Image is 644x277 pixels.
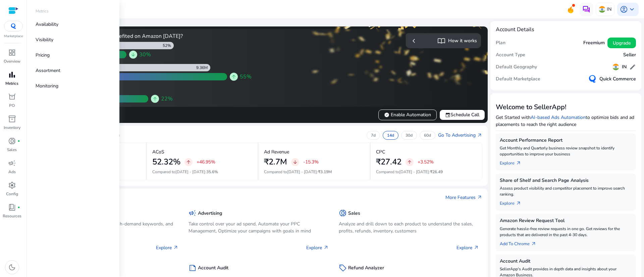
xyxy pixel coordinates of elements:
p: Explore [306,244,329,251]
span: dashboard [8,49,16,57]
img: in.svg [599,6,605,13]
p: Compared to : [376,169,477,175]
a: AI-based Ads Automation [531,114,586,121]
p: Availability [36,21,58,28]
h5: How it works [448,38,477,44]
span: dark_mode [8,263,16,271]
span: account_circle [620,5,628,13]
span: bar_chart [8,71,16,79]
span: event [445,112,450,118]
p: 7d [371,133,376,138]
p: PO [9,102,15,109]
p: Visibility [36,36,53,43]
h5: Account Type [496,52,525,58]
span: donut_small [339,209,347,217]
span: arrow_upward [186,159,191,165]
p: Pricing [36,52,50,59]
p: ACoS [152,148,164,155]
p: Sales [7,147,17,153]
p: Generate hassle-free review requests in one go. Get reviews for the products that are delivered i... [500,226,632,238]
p: Metrics [5,80,18,86]
span: Schedule Call [445,111,479,118]
p: Ad Revenue [264,148,289,155]
span: 35.6% [206,169,218,175]
span: import_contacts [437,37,445,45]
span: arrow_outward [173,245,178,250]
h2: ₹27.42 [376,157,401,167]
span: Upgrade [613,40,631,47]
a: Explorearrow_outward [500,197,527,207]
p: IN [607,3,611,15]
h4: How Smart Automation users benefited on Amazon [DATE]? [36,33,256,40]
h2: 52.32% [152,157,180,167]
p: Explore [156,244,178,251]
p: Inventory [4,125,20,131]
h5: Quick Commerce [599,76,636,82]
img: QC-logo.svg [589,75,597,83]
span: campaign [8,159,16,167]
p: 60d [424,133,431,138]
h5: Freemium [583,40,605,46]
div: 52% [163,43,174,48]
span: arrow_upward [152,96,158,101]
span: arrow_downward [292,159,298,165]
span: arrow_outward [516,160,521,166]
p: Config [6,191,18,197]
span: arrow_outward [516,201,521,206]
h5: Sales [348,211,360,216]
span: arrow_upward [231,74,236,79]
span: arrow_outward [477,195,482,200]
a: Explorearrow_outward [500,157,527,166]
h5: Default Geography [496,64,537,70]
img: in.svg [612,64,619,70]
span: book_4 [8,203,16,211]
div: 9.36M [196,65,210,70]
button: eventSchedule Call [439,110,485,120]
p: +46.95% [197,160,215,164]
p: +3.52% [418,160,434,164]
h5: Account Performance Report [500,138,632,143]
h5: Seller [623,52,636,58]
span: arrow_upward [407,159,412,165]
button: verifiedEnable Automation [378,110,437,120]
span: chevron_left [410,37,418,45]
p: Explore [457,244,479,251]
span: [DATE] - [DATE] [287,169,317,175]
p: Analyze and drill down to each product to understand the sales, profits, refunds, inventory, cust... [339,220,479,234]
span: settings [8,181,16,189]
span: orders [8,93,16,101]
p: Get Started with to optimize bids and ad placements to reach the right audience [496,114,636,128]
span: 22% [161,95,173,103]
p: 30d [406,133,413,138]
p: Get Monthly and Quarterly business review snapshot to identify opportunities to improve your busi... [500,145,632,157]
p: CPC [376,148,385,155]
span: verified [384,112,389,118]
h5: Amazon Review Request Tool [500,218,632,224]
p: Compared to : [264,169,364,175]
span: summarize [189,264,197,272]
span: arrow_outward [477,133,482,138]
h5: Plan [496,40,505,46]
span: campaign [189,209,197,217]
span: arrow_outward [323,245,329,250]
h5: Account Audit [500,259,632,264]
p: -15.3% [303,160,319,164]
span: arrow_outward [531,241,536,247]
p: Resources [3,213,21,219]
h4: Account Details [496,26,534,33]
span: arrow_outward [474,245,479,250]
span: keyboard_arrow_down [628,5,636,13]
span: 30% [139,51,151,59]
p: 14d [387,133,394,138]
span: ₹26.49 [430,169,443,175]
span: [DATE] - [DATE] [175,169,205,175]
p: Monitoring [36,82,58,89]
h5: Share of Shelf and Search Page Analysis [500,178,632,184]
p: Marketplace [4,34,23,39]
h3: Welcome to SellerApp! [496,103,636,111]
a: Go To Advertisingarrow_outward [438,132,482,139]
h5: Account Audit [198,265,228,271]
h5: Refund Analyzer [348,265,384,271]
p: Overview [4,58,20,64]
span: donut_small [8,137,16,145]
